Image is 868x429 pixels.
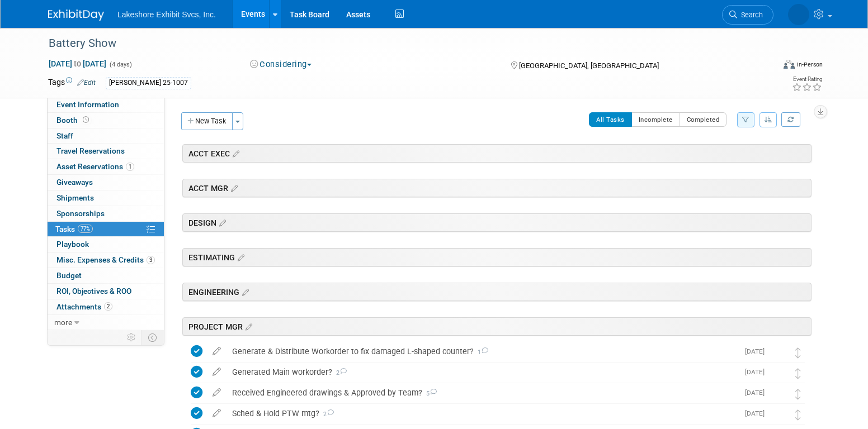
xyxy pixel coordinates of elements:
[722,5,773,25] a: Search
[227,363,738,382] div: Generated Main workorder?
[48,144,164,159] a: Travel Reservations
[48,206,164,221] a: Sponsorships
[108,61,132,68] span: (4 days)
[745,389,770,397] span: [DATE]
[77,79,96,87] a: Edit
[792,77,822,82] div: Event Rating
[631,112,680,127] button: Incomplete
[181,112,233,130] button: New Task
[737,11,763,19] span: Search
[54,318,72,327] span: more
[48,315,164,330] a: more
[795,409,801,420] i: Move task
[795,368,801,379] i: Move task
[207,367,227,377] a: edit
[227,383,738,402] div: Received Engineered drawings & Approved by Team?
[81,116,91,124] span: Booth not reserved yet
[56,131,73,140] span: Staff
[243,321,252,332] a: Edit sections
[55,225,93,233] span: Tasks
[332,369,347,376] span: 2
[796,60,823,69] div: In-Person
[56,302,112,311] span: Attachments
[56,240,89,249] span: Playbook
[182,283,812,301] div: ENGINEERING
[239,286,249,297] a: Edit sections
[182,144,812,163] div: ACCT EXEC
[788,4,809,25] img: MICHELLE MOYA
[227,404,738,423] div: Sched & Hold PTW mtg?
[770,345,785,360] img: MICHELLE MOYA
[48,299,164,314] a: Attachments2
[48,175,164,190] a: Giveaways
[126,163,134,171] span: 1
[246,59,316,70] button: Considering
[48,268,164,283] a: Budget
[48,252,164,268] a: Misc. Expenses & Credits3
[104,302,112,311] span: 2
[141,330,164,345] td: Toggle Event Tabs
[216,217,226,228] a: Edit sections
[48,237,164,252] a: Playbook
[745,368,770,376] span: [DATE]
[182,213,812,232] div: DESIGN
[147,256,155,264] span: 3
[182,179,812,197] div: ACCT MGR
[56,193,94,202] span: Shipments
[48,159,164,174] a: Asset Reservations1
[56,255,155,264] span: Misc. Expenses & Credits
[48,59,107,69] span: [DATE] [DATE]
[235,251,244,263] a: Edit sections
[770,366,785,380] img: MICHELLE MOYA
[319,411,334,418] span: 2
[48,9,104,21] img: ExhibitDay
[228,182,238,193] a: Edit sections
[106,77,191,89] div: [PERSON_NAME] 25-1007
[474,349,488,356] span: 1
[45,34,757,54] div: Battery Show
[117,10,216,19] span: Lakeshore Exhibit Svcs, Inc.
[182,248,812,266] div: ESTIMATING
[680,112,727,127] button: Completed
[230,147,239,159] a: Edit sections
[589,112,632,127] button: All Tasks
[48,222,164,237] a: Tasks77%
[48,128,164,144] a: Staff
[207,388,227,398] a: edit
[48,190,164,206] a: Shipments
[56,146,125,155] span: Travel Reservations
[56,162,134,171] span: Asset Reservations
[48,113,164,128] a: Booth
[781,112,800,127] a: Refresh
[770,407,785,422] img: MICHELLE MOYA
[122,330,141,345] td: Personalize Event Tab Strip
[48,77,96,89] td: Tags
[795,347,801,358] i: Move task
[56,116,91,125] span: Booth
[78,225,93,233] span: 77%
[745,347,770,355] span: [DATE]
[770,387,785,401] img: MICHELLE MOYA
[48,284,164,299] a: ROI, Objectives & ROO
[422,390,437,397] span: 5
[207,346,227,356] a: edit
[56,100,119,109] span: Event Information
[56,287,131,295] span: ROI, Objectives & ROO
[56,178,93,187] span: Giveaways
[707,58,823,75] div: Event Format
[182,317,812,336] div: PROJECT MGR
[519,61,659,70] span: [GEOGRAPHIC_DATA], [GEOGRAPHIC_DATA]
[745,409,770,417] span: [DATE]
[784,60,795,69] img: Format-Inperson.png
[795,389,801,399] i: Move task
[56,271,82,280] span: Budget
[227,342,738,361] div: Generate & Distribute Workorder to fix damaged L-shaped counter?
[72,59,83,68] span: to
[207,408,227,418] a: edit
[48,97,164,112] a: Event Information
[56,209,105,218] span: Sponsorships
